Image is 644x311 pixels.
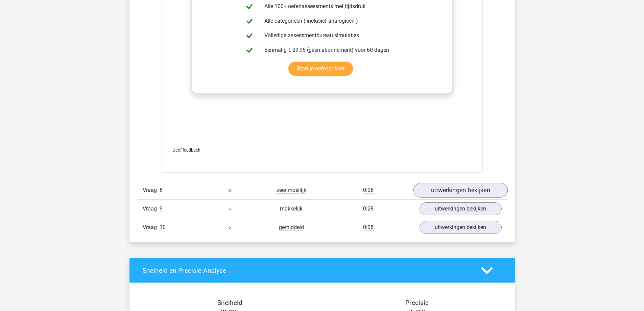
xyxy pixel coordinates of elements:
span: 0:06 [363,187,374,194]
span: Vraag [143,186,160,194]
span: Vraag [143,223,160,231]
span: 10 [160,224,166,230]
span: 9 [160,205,163,212]
a: uitwerkingen bekijken [413,183,507,198]
span: 8 [160,187,163,193]
h4: Snelheid en Precisie Analyse [143,267,471,274]
span: zeer moeilijk [277,187,306,194]
h4: Snelheid [143,299,317,307]
span: makkelijk [280,205,303,212]
a: uitwerkingen bekijken [420,202,502,215]
span: Vraag [143,205,160,213]
a: Start je oefenpakket [288,62,353,76]
span: 0:28 [363,205,374,212]
span: Geef feedback [172,148,200,153]
span: 0:08 [363,224,374,231]
span: gemiddeld [279,224,304,231]
a: uitwerkingen bekijken [420,221,502,234]
h4: Precisie [330,299,504,307]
